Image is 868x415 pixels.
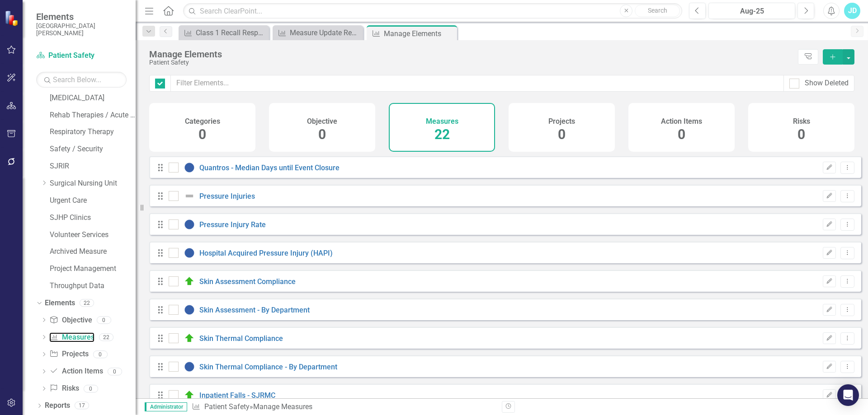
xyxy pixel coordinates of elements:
div: 0 [108,368,122,375]
a: Surgical Nursing Unit [50,178,136,189]
a: Urgent Care [50,196,136,206]
div: Patient Safety [149,59,793,66]
img: On Target [184,333,195,344]
span: Administrator [145,402,187,411]
a: Archived Measure [50,247,136,257]
a: SJHP Clinics [50,213,136,223]
a: Skin Assessment Compliance [199,277,296,286]
a: Patient Safety [36,51,127,61]
a: Measure Update Report [275,27,361,38]
input: Filter Elements... [170,75,784,92]
img: Not Defined [184,191,195,201]
a: Throughput Data [50,281,136,291]
span: 0 [678,126,685,142]
a: Safety / Security [50,144,136,154]
a: Rehab Therapies / Acute Wound Care [50,110,136,121]
h4: Objective [307,117,337,126]
a: Pressure Injuries [199,192,255,201]
span: 0 [797,126,805,142]
a: Pressure Injury Rate [199,220,266,229]
a: Skin Assessment - By Department [199,306,310,314]
a: Action Items [49,366,103,377]
h4: Risks [793,117,810,126]
img: On Target [184,276,195,287]
div: » Manage Measures [192,402,495,412]
a: Projects [49,349,88,359]
a: Skin Thermal Compliance [199,334,283,343]
span: Elements [36,11,127,22]
button: JD [844,3,860,19]
a: Patient Safety [204,402,250,411]
div: Manage Elements [149,49,793,59]
input: Search Below... [36,72,127,88]
h4: Projects [548,117,575,126]
div: Aug-25 [712,6,792,17]
h4: Categories [185,117,220,126]
input: Search ClearPoint... [183,3,682,19]
a: [MEDICAL_DATA] [50,93,136,103]
div: 22 [80,299,94,307]
a: Respiratory Therapy [50,127,136,137]
a: Inpatient Falls - SJRMC [199,391,275,400]
img: ClearPoint Strategy [5,10,20,26]
a: Project Management [50,264,136,274]
img: No Information [184,162,195,173]
img: No Information [184,361,195,372]
div: Class 1 Recall Response Time [196,27,267,38]
a: Skin Thermal Compliance - By Department [199,363,337,371]
a: Risks [49,383,79,394]
div: Show Deleted [805,78,849,89]
img: On Target [184,390,195,401]
span: 0 [558,126,566,142]
span: 0 [318,126,326,142]
div: Manage Elements [384,28,455,39]
div: 22 [99,333,113,341]
h4: Measures [426,117,458,126]
a: Objective [49,315,92,326]
div: 0 [84,385,98,392]
a: Volunteer Services [50,230,136,240]
a: SJRIR [50,161,136,172]
small: [GEOGRAPHIC_DATA][PERSON_NAME] [36,22,127,37]
div: 17 [75,402,89,410]
img: No Information [184,219,195,230]
a: Quantros - Median Days until Event Closure [199,163,340,172]
a: Reports [45,401,70,411]
div: Measure Update Report [290,27,361,38]
button: Aug-25 [708,3,795,19]
img: No Information [184,247,195,258]
span: 0 [198,126,206,142]
div: 0 [93,350,108,358]
a: Measures [49,332,94,343]
div: Open Intercom Messenger [837,384,859,406]
div: 0 [97,316,111,324]
a: Hospital Acquired Pressure Injury (HAPI) [199,249,333,257]
button: Search [635,5,680,17]
span: Search [648,7,667,14]
img: No Information [184,304,195,315]
a: Elements [45,298,75,308]
h4: Action Items [661,117,702,126]
a: Class 1 Recall Response Time [181,27,267,38]
span: 22 [434,126,450,142]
